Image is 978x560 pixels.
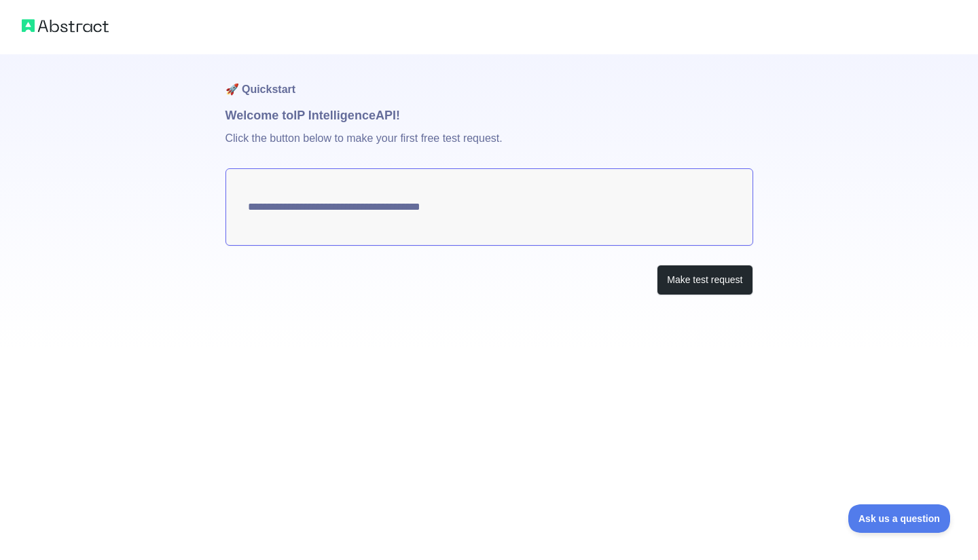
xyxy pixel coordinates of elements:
h1: Welcome to IP Intelligence API! [225,106,753,125]
h1: 🚀 Quickstart [225,54,753,106]
p: Click the button below to make your first free test request. [225,125,753,168]
button: Make test request [657,265,753,295]
iframe: Toggle Customer Support [848,504,951,533]
img: Abstract logo [22,16,109,35]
